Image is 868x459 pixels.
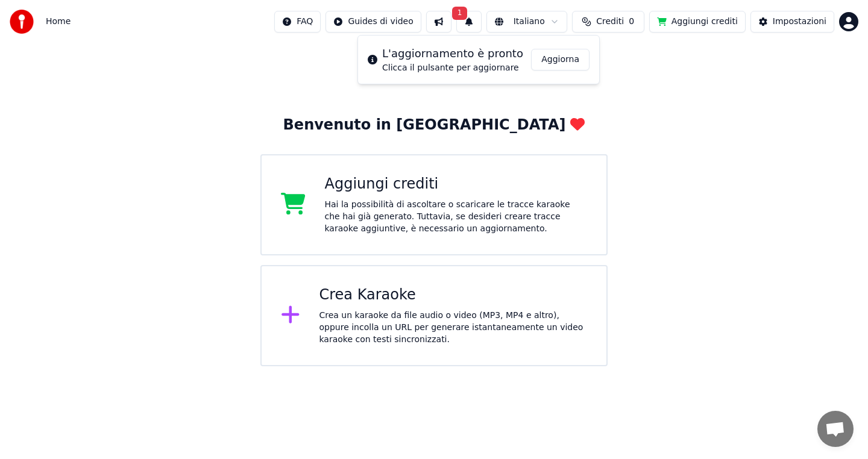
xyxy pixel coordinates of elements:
[596,16,624,28] span: Crediti
[10,10,34,34] img: youka
[325,175,588,194] div: Aggiungi crediti
[572,11,644,33] button: Crediti0
[452,7,468,20] span: 1
[773,16,826,28] div: Impostazioni
[274,11,321,33] button: FAQ
[531,49,590,70] button: Aggiorna
[325,11,421,33] button: Guides di video
[750,11,834,33] button: Impostazioni
[283,116,585,135] div: Benvenuto in [GEOGRAPHIC_DATA]
[319,286,588,305] div: Crea Karaoke
[46,16,71,28] span: Home
[382,62,523,74] div: Clicca il pulsante per aggiornare
[456,11,482,33] button: 1
[629,16,634,28] span: 0
[319,310,588,346] div: Crea un karaoke da file audio o video (MP3, MP4 e altro), oppure incolla un URL per generare ista...
[46,16,71,28] nav: breadcrumb
[382,45,523,62] div: L'aggiornamento è pronto
[817,411,854,447] div: Aprire la chat
[325,199,588,235] div: Hai la possibilità di ascoltare o scaricare le tracce karaoke che hai già generato. Tuttavia, se ...
[649,11,746,33] button: Aggiungi crediti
